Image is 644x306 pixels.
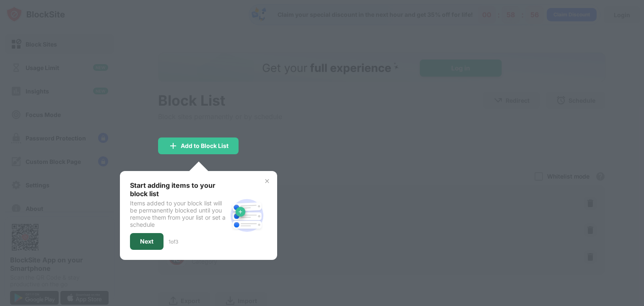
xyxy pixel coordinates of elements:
[181,143,229,149] div: Add to Block List
[130,181,227,198] div: Start adding items to your block list
[140,238,153,245] div: Next
[130,200,227,228] div: Items added to your block list will be permanently blocked until you remove them from your list o...
[264,178,270,184] img: x-button.svg
[227,195,267,236] img: block-site.svg
[169,239,178,245] div: 1 of 3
